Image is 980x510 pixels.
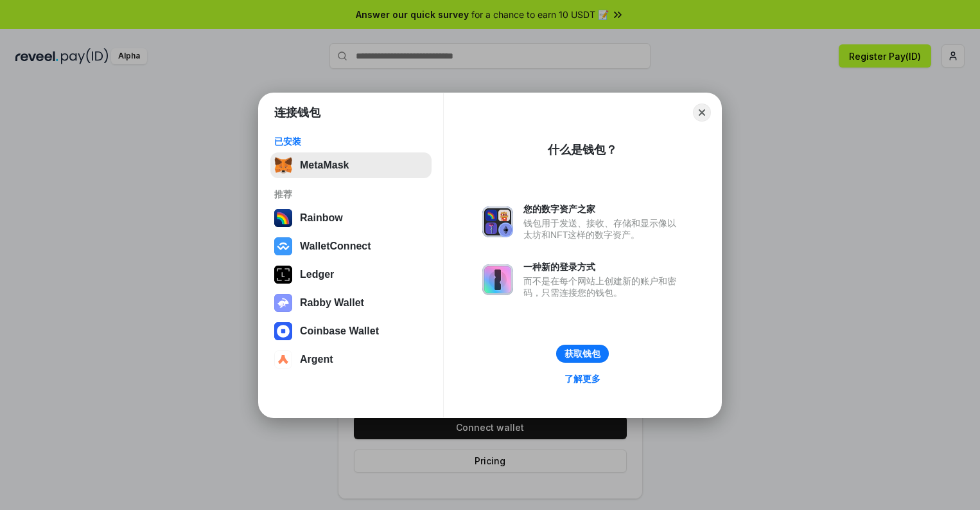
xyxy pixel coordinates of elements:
div: MetaMask [300,159,349,171]
a: 了解更多 [557,370,608,387]
img: svg+xml,%3Csvg%20fill%3D%22none%22%20height%3D%2233%22%20viewBox%3D%220%200%2035%2033%22%20width%... [274,156,292,174]
div: 您的数字资产之家 [523,203,683,215]
div: 已安装 [274,136,428,147]
div: WalletConnect [300,241,371,252]
div: 一种新的登录方式 [523,261,683,273]
img: svg+xml,%3Csvg%20xmlns%3D%22http%3A%2F%2Fwww.w3.org%2F2000%2Fsvg%22%20fill%3D%22none%22%20viewBox... [482,264,513,295]
button: Close [693,104,711,122]
img: svg+xml,%3Csvg%20width%3D%22120%22%20height%3D%22120%22%20viewBox%3D%220%200%20120%20120%22%20fil... [274,209,292,227]
button: Coinbase Wallet [270,318,432,344]
button: WalletConnect [270,233,432,259]
div: Rainbow [300,212,343,224]
img: svg+xml,%3Csvg%20width%3D%2228%22%20height%3D%2228%22%20viewBox%3D%220%200%2028%2028%22%20fill%3D... [274,322,292,340]
div: 获取钱包 [564,348,600,360]
img: svg+xml,%3Csvg%20width%3D%2228%22%20height%3D%2228%22%20viewBox%3D%220%200%2028%2028%22%20fill%3D... [274,237,292,255]
img: svg+xml,%3Csvg%20xmlns%3D%22http%3A%2F%2Fwww.w3.org%2F2000%2Fsvg%22%20fill%3D%22none%22%20viewBox... [482,206,513,237]
div: 什么是钱包？ [548,142,617,158]
div: Rabby Wallet [300,297,364,309]
div: Ledger [300,269,334,280]
button: Argent [270,347,432,372]
button: Ledger [270,262,432,287]
img: svg+xml,%3Csvg%20xmlns%3D%22http%3A%2F%2Fwww.w3.org%2F2000%2Fsvg%22%20width%3D%2228%22%20height%3... [274,266,292,284]
h1: 连接钱包 [274,105,320,120]
button: 获取钱包 [556,345,609,363]
div: 了解更多 [564,373,600,385]
div: 钱包用于发送、接收、存储和显示像以太坊和NFT这样的数字资产。 [523,217,683,241]
img: svg+xml,%3Csvg%20width%3D%2228%22%20height%3D%2228%22%20viewBox%3D%220%200%2028%2028%22%20fill%3D... [274,351,292,369]
div: Argent [300,354,333,365]
div: Coinbase Wallet [300,325,379,337]
button: Rabby Wallet [270,290,432,316]
div: 推荐 [274,188,428,200]
button: MetaMask [270,152,432,178]
img: svg+xml,%3Csvg%20xmlns%3D%22http%3A%2F%2Fwww.w3.org%2F2000%2Fsvg%22%20fill%3D%22none%22%20viewBox... [274,294,292,312]
button: Rainbow [270,205,432,231]
div: 而不是在每个网站上创建新的账户和密码，只需连接您的钱包。 [523,275,683,298]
